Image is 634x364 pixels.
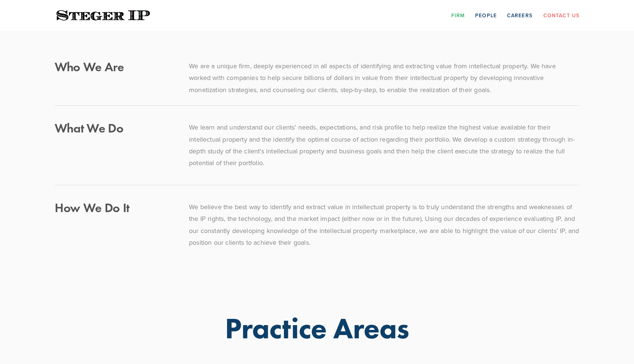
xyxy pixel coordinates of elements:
[543,10,579,21] a: Contact Us
[55,121,176,134] h2: What We Do
[55,8,152,23] img: Steger IP | Trust. Experience. Results.
[451,10,465,21] a: Firm
[189,121,579,169] p: We learn and understand our clients’ needs, expectations, and risk profile to help realize the hi...
[475,10,497,21] a: People
[189,201,579,249] p: We believe the best way to identify and extract value in intellectual property is to truly unders...
[99,313,535,343] h1: Practice Areas
[55,60,176,73] h2: Who We Are
[189,60,579,96] p: We are a unique firm, deeply experienced in all aspects of identifying and extracting value from ...
[55,201,176,214] h2: How We Do It
[507,10,532,21] a: Careers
